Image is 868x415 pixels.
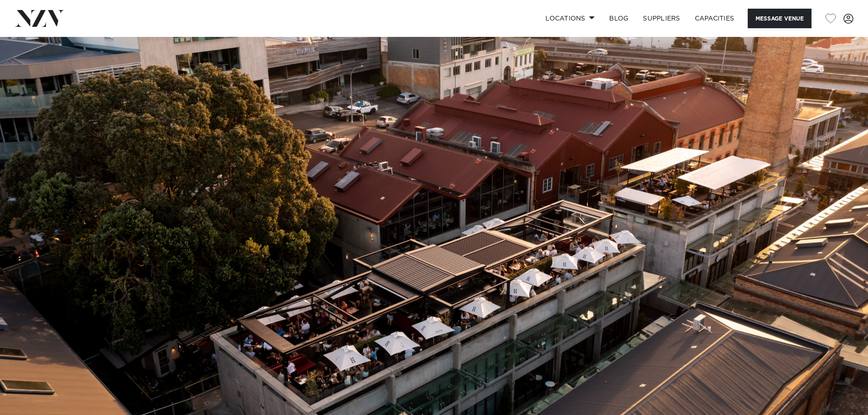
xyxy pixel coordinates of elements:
[636,9,687,28] a: SUPPLIERS
[538,9,602,28] a: Locations
[748,9,812,28] button: Message Venue
[602,9,636,28] a: BLOG
[688,9,742,28] a: Capacities
[15,10,64,26] img: nzv-logo.png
